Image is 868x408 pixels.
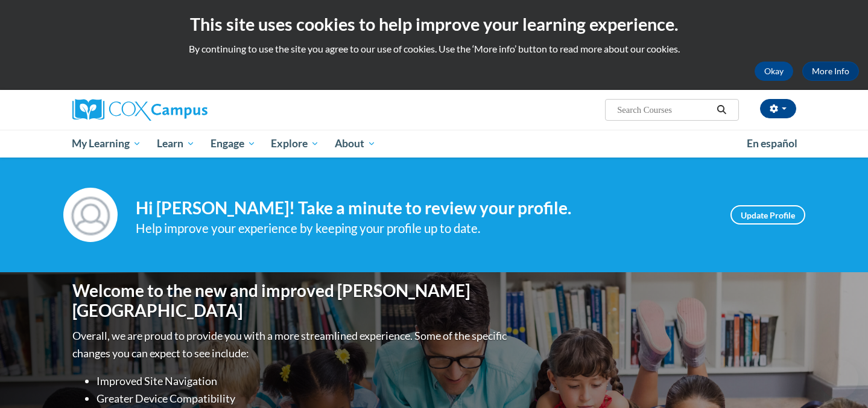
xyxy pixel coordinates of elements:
[820,360,858,398] iframe: Button to launch messaging window
[730,205,805,225] a: Update Profile
[263,130,327,158] a: Explore
[63,188,118,242] img: Profile Image
[54,130,814,158] div: Main menu
[755,62,793,81] button: Okay
[136,198,712,218] h4: Hi [PERSON_NAME]! Take a minute to review your profile.
[157,136,195,151] span: Learn
[203,130,264,158] a: Engage
[760,99,796,118] button: Account Settings
[335,136,376,151] span: About
[97,372,510,390] li: Improved Site Navigation
[739,131,805,156] a: En español
[72,99,207,121] img: Cox Campus
[72,281,510,321] h1: Welcome to the new and improved [PERSON_NAME][GEOGRAPHIC_DATA]
[136,218,712,238] div: Help improve your experience by keeping your profile up to date.
[747,137,797,150] span: En español
[271,136,319,151] span: Explore
[65,130,150,158] a: My Learning
[802,62,859,81] a: More Info
[9,12,859,36] h2: This site uses cookies to help improve your learning experience.
[72,327,510,362] p: Overall, we are proud to provide you with a more streamlined experience. Some of the specific cha...
[72,99,302,121] a: Cox Campus
[97,390,510,407] li: Greater Device Compatibility
[327,130,384,158] a: About
[211,136,256,151] span: Engage
[72,136,141,151] span: My Learning
[149,130,203,158] a: Learn
[616,103,712,117] input: Search Courses
[9,42,859,56] p: By continuing to use the site you agree to our use of cookies. Use the ‘More info’ button to read...
[712,103,730,117] button: Search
